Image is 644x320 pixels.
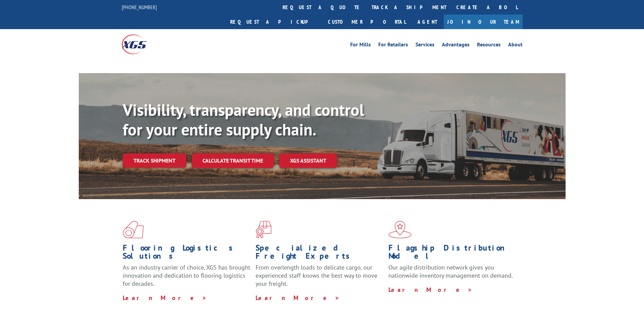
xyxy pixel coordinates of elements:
img: xgs-icon-total-supply-chain-intelligence-red [123,221,144,238]
a: Learn More > [256,294,340,302]
a: For Retailers [378,42,408,49]
a: Calculate transit time [192,153,274,168]
a: Agent [411,15,444,29]
img: xgs-icon-flagship-distribution-model-red [388,221,412,238]
a: Customer Portal [323,15,411,29]
a: About [508,42,523,49]
a: Resources [477,42,501,49]
a: Services [415,42,434,49]
a: Track shipment [123,153,186,168]
a: Learn More > [388,286,473,294]
a: Advantages [442,42,470,49]
a: Request a pickup [225,15,323,29]
h1: Flooring Logistics Solutions [123,244,251,263]
img: xgs-icon-focused-on-flooring-red [256,221,271,238]
b: Visibility, transparency, and control for your entire supply chain. [123,99,364,140]
span: Our agile distribution network gives you nationwide inventory management on demand. [388,263,513,279]
a: Learn More > [123,294,207,302]
h1: Flagship Distribution Model [388,244,516,263]
span: As an industry carrier of choice, XGS has brought innovation and dedication to flooring logistics... [123,263,250,287]
a: For Mills [350,42,371,49]
p: From overlength loads to delicate cargo, our experienced staff knows the best way to move your fr... [256,263,383,294]
h1: Specialized Freight Experts [256,244,383,263]
a: Join Our Team [444,15,523,29]
a: [PHONE_NUMBER] [122,4,157,10]
a: XGS ASSISTANT [279,153,337,168]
